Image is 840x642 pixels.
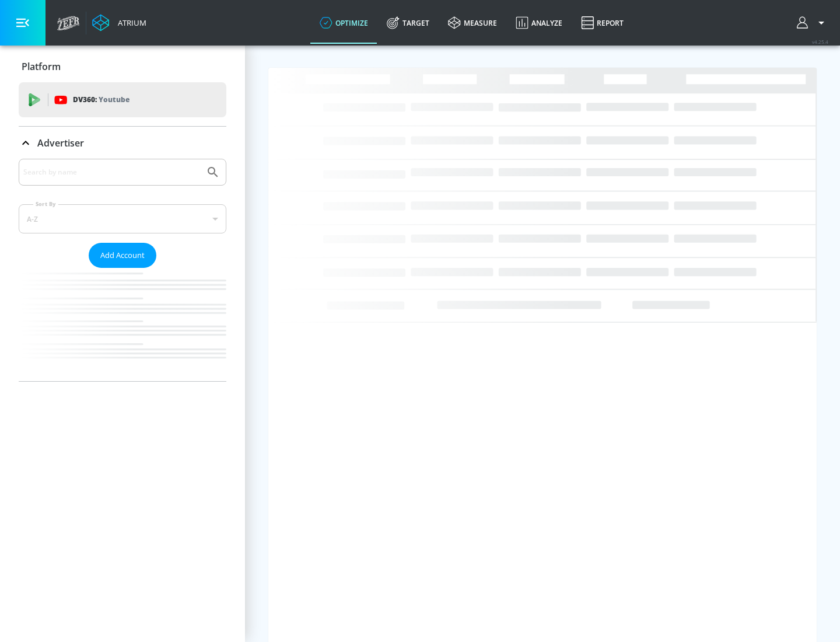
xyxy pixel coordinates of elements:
[37,137,84,149] p: Advertiser
[19,204,226,233] div: A-Z
[99,93,129,106] p: Youtube
[22,60,61,73] p: Platform
[113,18,146,28] div: Atrium
[19,50,226,83] div: Platform
[33,200,58,208] label: Sort By
[92,14,146,32] a: Atrium
[310,2,377,44] a: optimize
[506,2,572,44] a: Analyze
[73,93,129,106] p: DV360:
[19,159,226,381] div: Advertiser
[100,249,145,262] span: Add Account
[812,39,828,45] span: v 4.25.4
[572,2,633,44] a: Report
[89,243,156,268] button: Add Account
[19,82,226,117] div: DV360: Youtube
[439,2,506,44] a: measure
[23,165,200,180] input: Search by name
[19,127,226,159] div: Advertiser
[19,268,226,381] nav: list of Advertiser
[377,2,439,44] a: Target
